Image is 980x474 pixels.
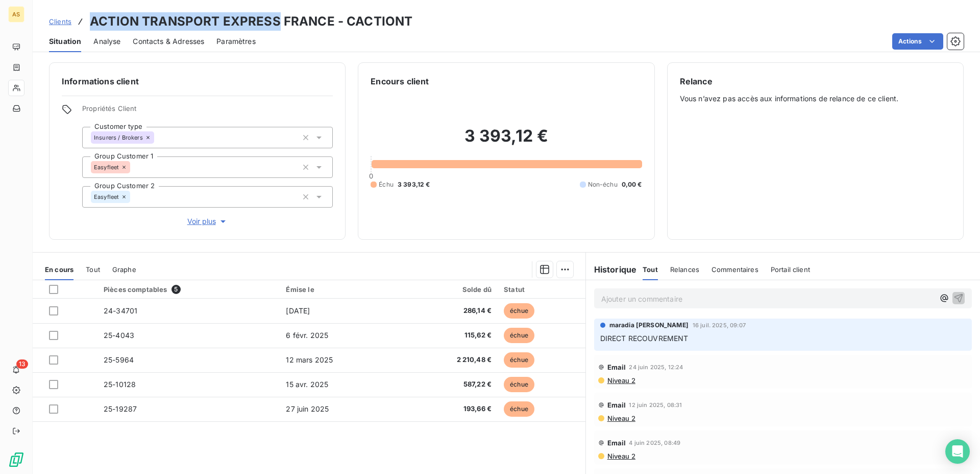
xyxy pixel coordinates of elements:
span: échue [504,377,534,392]
span: DIRECT RECOUVREMENT [600,334,689,343]
div: Solde dû [407,285,492,294]
span: [DATE] [286,306,310,315]
span: 6 févr. 2025 [286,331,328,340]
div: Vous n’avez pas accès aux informations de relance de ce client. [680,75,951,227]
button: Actions [892,33,943,50]
span: Email [607,401,626,409]
span: 4 juin 2025, 08:49 [629,440,680,446]
span: 0,00 € [622,180,642,189]
span: 15 avr. 2025 [286,380,328,389]
span: Niveau 2 [606,376,635,385]
span: 2 210,48 € [407,355,492,365]
h6: Relance [680,75,951,87]
span: 27 juin 2025 [286,404,329,413]
span: 5 [171,285,181,294]
span: Graphe [112,265,136,274]
span: Email [607,363,626,371]
span: Portail client [771,265,810,274]
input: Ajouter une valeur [154,133,162,142]
h2: 3 393,12 € [371,126,642,156]
span: 25-5964 [104,355,134,364]
span: Easyfleet [94,194,119,200]
span: Clients [49,17,71,26]
span: Contacts & Adresses [133,36,204,47]
input: Ajouter une valeur [130,192,138,201]
h6: Historique [586,263,637,276]
span: En cours [45,265,73,274]
span: Voir plus [187,216,228,227]
span: Non-échu [588,180,618,189]
span: échue [504,352,534,368]
span: 16 juil. 2025, 09:07 [693,322,746,328]
span: échue [504,328,534,343]
div: AS [8,6,24,22]
div: Émise le [286,285,395,294]
span: 12 juin 2025, 08:31 [629,402,682,408]
span: Tout [643,265,658,274]
span: Analyse [93,36,120,47]
span: 25-19287 [104,404,137,413]
span: échue [504,401,534,417]
span: Paramètres [216,36,256,47]
span: 193,66 € [407,404,492,414]
div: Pièces comptables [104,285,274,294]
span: Tout [86,265,100,274]
span: Échu [379,180,394,189]
input: Ajouter une valeur [130,163,138,172]
div: Statut [504,285,579,294]
span: Email [607,439,626,447]
span: Situation [49,36,81,47]
span: Insurers / Brokers [94,134,143,141]
span: 12 mars 2025 [286,355,333,364]
div: Open Intercom Messenger [945,439,970,464]
span: Easyfleet [94,164,119,170]
img: Logo LeanPay [8,452,24,468]
h6: Encours client [371,75,429,87]
span: 0 [369,172,373,180]
span: 24-34701 [104,306,137,315]
button: Voir plus [82,216,333,227]
span: Niveau 2 [606,452,635,460]
h6: Informations client [62,75,333,87]
span: maradia [PERSON_NAME] [609,321,689,330]
span: 115,62 € [407,330,492,341]
span: 13 [16,359,28,369]
span: 286,14 € [407,306,492,316]
span: Relances [670,265,699,274]
span: Niveau 2 [606,414,635,422]
span: 3 393,12 € [398,180,430,189]
h3: ACTION TRANSPORT EXPRESS FRANCE - CACTIONT [90,12,412,31]
a: Clients [49,16,71,27]
span: 25-10128 [104,380,136,389]
span: Commentaires [712,265,758,274]
span: 25-4043 [104,331,134,340]
span: Propriétés Client [82,104,333,119]
span: échue [504,303,534,319]
span: 587,22 € [407,379,492,390]
span: 24 juin 2025, 12:24 [629,364,683,370]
